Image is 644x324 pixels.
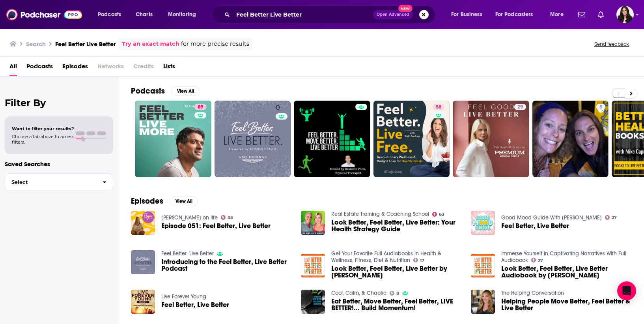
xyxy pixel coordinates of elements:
input: Search podcasts, credits, & more... [233,8,373,21]
a: Real Estate Training & Coaching School [331,211,429,217]
span: Select [5,180,96,185]
span: More [550,9,564,20]
span: 5 [599,103,602,111]
img: Look Better, Feel Better, Live Better by Elizabeth Roddick [301,254,325,278]
a: Episode 051: Feel Better, Live Better [161,223,271,229]
img: Episode 051: Feel Better, Live Better [131,211,155,235]
a: 5 [596,104,605,110]
a: Feel Better, Live Better [501,223,569,229]
div: Search podcasts, credits, & more... [219,6,443,24]
img: Introducing to the Feel Better, Live Better Podcast [131,250,155,274]
img: Eat Better, Move Better, Feel Better, LIVE BETTER!... Build Momentum! [301,290,325,314]
span: Charts [136,9,153,20]
span: Choose a tab above to access filters. [12,134,74,145]
span: 89 [198,103,203,111]
span: 27 [612,216,617,219]
a: Helping People Move Better, Feel Better & Live Better [501,298,631,311]
h3: Search [26,40,46,48]
h2: Filter By [5,97,113,109]
a: Lists [163,60,175,76]
button: open menu [490,8,545,21]
span: Look Better, Feel Better, Live Better by [PERSON_NAME] [331,265,461,279]
button: open menu [162,8,206,21]
a: Eat Better, Move Better, Feel Better, LIVE BETTER!... Build Momentum! [331,298,461,311]
a: Show notifications dropdown [595,8,607,21]
img: Helping People Move Better, Feel Better & Live Better [471,290,495,314]
span: For Business [451,9,482,20]
span: Credits [133,60,154,76]
a: Charts [131,8,157,21]
p: Saved Searches [5,160,113,168]
a: Look Better, Feel Better, Live Better: Your Health Strategy Guide [331,219,461,232]
span: Monitoring [168,9,196,20]
a: Feel Better, Live Better [161,250,214,257]
span: 8 [396,292,399,295]
span: 63 [439,213,444,216]
a: EpisodesView All [131,196,198,206]
span: Open Advanced [377,13,409,17]
a: 29 [453,101,529,177]
a: 89 [135,101,211,177]
a: Show notifications dropdown [575,8,588,21]
a: Look Better, Feel Better, Live Better by Elizabeth Roddick [331,265,461,279]
a: Try an exact match [122,39,179,49]
img: Podchaser - Follow, Share and Rate Podcasts [6,7,82,22]
span: 58 [436,103,441,111]
a: PodcastsView All [131,86,200,96]
a: Cool, Calm, & Chaotic [331,290,386,296]
span: New [398,5,413,12]
span: Want to filter your results? [12,126,74,131]
button: Send feedback [592,41,631,47]
span: 27 [538,259,543,262]
a: Look Better, Feel Better, Live Better Audiobook by Elizabeth Roddick [501,265,631,279]
a: 89 [194,104,206,110]
span: Networks [97,60,124,76]
a: Live Forever Young [161,293,206,300]
span: 17 [420,259,424,262]
span: Podcasts [98,9,121,20]
a: 8 [390,291,399,296]
img: Feel Better, Live Better [471,211,495,235]
a: Introducing to the Feel Better, Live Better Podcast [161,258,291,272]
span: Feel Better, Live Better [161,302,229,308]
a: All [9,60,17,76]
button: View All [171,86,200,96]
a: 5 [532,101,609,177]
a: Podcasts [26,60,53,76]
span: 35 [228,216,233,219]
div: 0 [276,104,287,174]
img: Look Better, Feel Better, Live Better: Your Health Strategy Guide [301,211,325,235]
a: 35 [221,215,233,220]
a: 17 [413,258,425,262]
button: View All [170,197,198,206]
span: 29 [517,103,523,111]
button: Show profile menu [616,6,634,23]
a: Episodes [62,60,88,76]
a: 63 [432,212,445,217]
img: Look Better, Feel Better, Live Better Audiobook by Elizabeth Roddick [471,254,495,278]
a: The Helping Conversation [501,290,564,296]
span: for more precise results [181,39,249,49]
h2: Podcasts [131,86,165,96]
h2: Episodes [131,196,163,206]
a: 58 [373,101,450,177]
img: Feel Better, Live Better [131,290,155,314]
button: Select [5,173,113,191]
button: open menu [92,8,131,21]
